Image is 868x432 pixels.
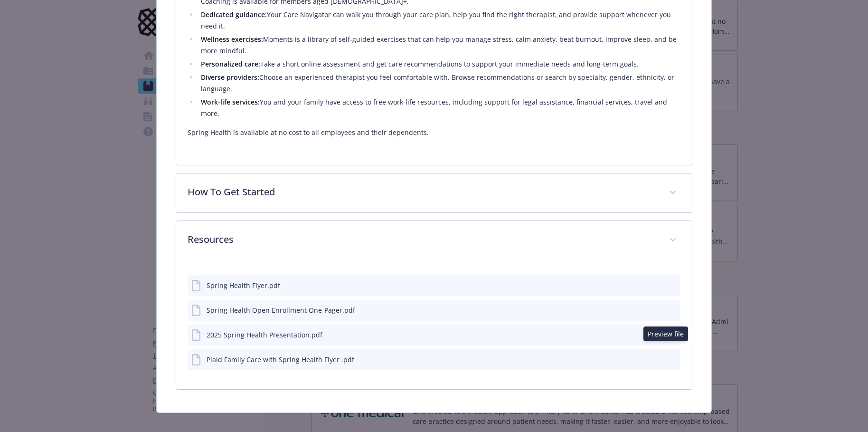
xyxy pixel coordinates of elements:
div: How To Get Started [176,173,692,212]
div: Resources [176,260,692,389]
strong: Work-life services: [201,97,260,106]
li: Your Care Navigator can walk you through your care plan, help you find the right therapist, and p... [198,9,680,32]
li: You and your family have access to free work-life resources, including support for legal assistan... [198,96,680,119]
button: download file [653,280,660,290]
button: preview file [668,305,677,315]
div: Resources [176,221,692,260]
p: Spring Health is available at no cost to all employees and their dependents. [188,127,680,138]
strong: Personalized care: [201,59,260,68]
button: preview file [666,355,677,365]
strong: Diverse providers: [201,73,259,82]
li: Choose an experienced therapist you feel comfortable with. Browse recommendations or search by sp... [198,72,680,95]
button: download file [651,355,659,365]
div: Plaid Family Care with Spring Health Flyer .pdf [207,355,354,365]
strong: Wellness exercises: [201,35,263,44]
p: Resources [188,232,658,247]
li: Moments is a library of self-guided exercises that can help you manage stress, calm anxiety, beat... [198,34,680,57]
strong: Dedicated guidance: [201,10,267,19]
p: How To Get Started [188,185,658,199]
li: Take a short online assessment and get care recommendations to support your immediate needs and l... [198,58,680,70]
div: 2025 Spring Health Presentation.pdf [207,330,322,340]
button: download file [653,305,660,315]
div: Spring Health Flyer.pdf [207,280,280,290]
button: preview file [668,280,677,290]
div: Spring Health Open Enrollment One-Pager.pdf [207,305,355,315]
